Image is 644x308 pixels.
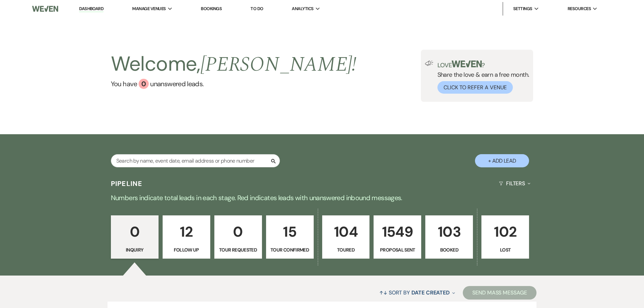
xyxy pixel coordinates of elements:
a: 1549Proposal Sent [374,215,421,259]
p: Proposal Sent [378,246,417,254]
h2: Welcome, [111,50,357,79]
p: Inquiry [115,246,154,254]
a: 15Tour Confirmed [266,215,314,259]
p: 103 [430,220,469,243]
button: Sort By Date Created [377,284,458,302]
p: Booked [430,246,469,254]
button: Send Mass Message [463,286,536,300]
p: Love ? [437,61,529,68]
span: [PERSON_NAME] ! [200,49,357,80]
a: You have 0 unanswered leads. [111,79,357,89]
input: Search by name, event date, email address or phone number [111,154,280,167]
span: Resources [568,5,591,12]
p: Numbers indicate total leads in each stage. Red indicates leads with unanswered inbound messages. [79,192,566,203]
p: 1549 [378,220,417,243]
div: Share the love & earn a free month. [433,61,529,94]
span: ↑↓ [379,289,387,296]
button: + Add Lead [475,154,529,167]
img: Weven Logo [32,2,58,16]
a: 102Lost [481,215,529,259]
p: 15 [270,220,309,243]
a: 12Follow Up [163,215,210,259]
p: 102 [486,220,525,243]
p: 0 [219,220,258,243]
img: weven-logo-green.svg [452,61,482,67]
p: 104 [327,220,365,243]
button: Filters [496,174,533,192]
a: 0Inquiry [111,215,159,259]
a: Dashboard [79,6,103,12]
a: 104Toured [322,215,370,259]
p: 12 [167,220,206,243]
a: 0Tour Requested [214,215,262,259]
span: Settings [513,5,532,12]
p: Tour Confirmed [270,246,309,254]
span: Manage Venues [132,5,166,12]
span: Date Created [411,289,450,296]
p: Follow Up [167,246,206,254]
span: Analytics [292,5,313,12]
a: 103Booked [425,215,473,259]
h3: Pipeline [111,179,143,188]
a: To Do [251,6,263,11]
p: Toured [327,246,365,254]
div: 0 [139,79,149,89]
a: Bookings [201,6,222,11]
p: Tour Requested [219,246,258,254]
p: Lost [486,246,525,254]
p: 0 [115,220,154,243]
button: Click to Refer a Venue [437,81,513,94]
img: loud-speaker-illustration.svg [425,61,433,66]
